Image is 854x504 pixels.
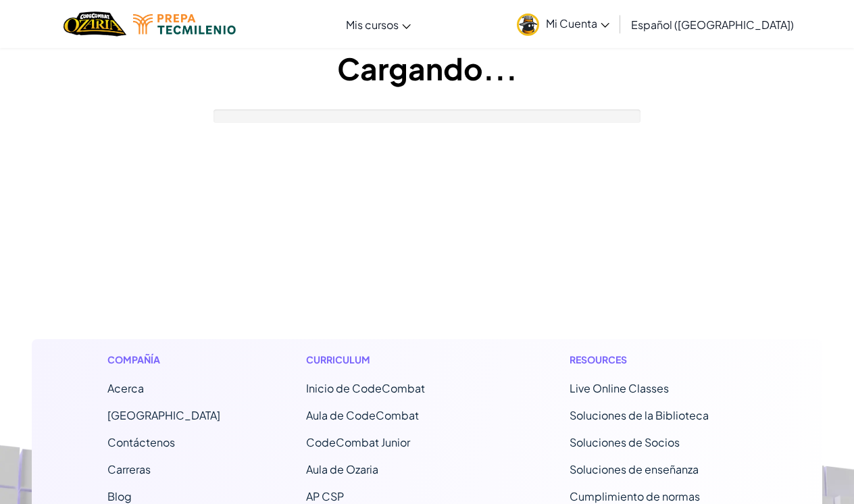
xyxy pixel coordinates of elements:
[306,462,378,476] a: Aula de Ozaria
[546,16,609,30] span: Mi Cuenta
[64,10,126,38] a: Ozaria by CodeCombat logo
[107,435,175,449] span: Contáctenos
[306,381,425,395] span: Inicio de CodeCombat
[107,489,132,503] a: Blog
[570,381,669,395] a: Live Online Classes
[306,489,344,503] a: AP CSP
[631,18,794,32] span: Español ([GEOGRAPHIC_DATA])
[306,408,419,422] a: Aula de CodeCombat
[339,6,418,43] a: Mis cursos
[510,3,616,45] a: Mi Cuenta
[570,489,700,503] a: Cumplimiento de normas
[346,18,399,32] span: Mis cursos
[64,10,126,38] img: Home
[624,6,801,43] a: Español ([GEOGRAPHIC_DATA])
[570,408,709,422] a: Soluciones de la Biblioteca
[107,381,144,395] a: Acerca
[570,462,699,476] a: Soluciones de enseñanza
[570,353,747,367] h1: Resources
[107,408,220,422] a: [GEOGRAPHIC_DATA]
[133,14,236,34] img: Tecmilenio logo
[107,353,220,367] h1: Compañía
[306,353,484,367] h1: Curriculum
[306,435,410,449] a: CodeCombat Junior
[107,462,151,476] a: Carreras
[570,435,680,449] a: Soluciones de Socios
[517,14,539,36] img: avatar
